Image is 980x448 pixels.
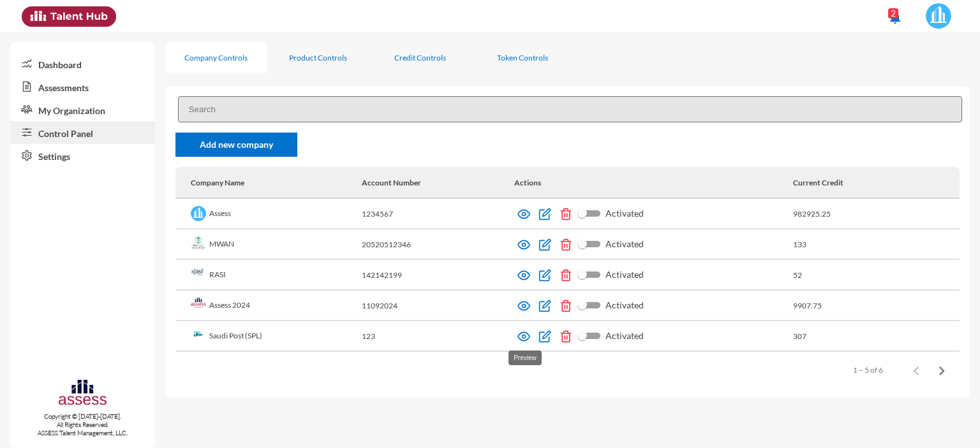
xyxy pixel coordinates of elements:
[362,199,514,229] td: 1234567
[362,178,421,187] div: Account Number
[10,52,155,75] a: Dashboard
[605,298,644,313] span: Activated
[394,53,446,62] div: Credit Controls
[10,98,155,121] a: My Organization
[793,178,944,187] div: Current Credit
[175,133,298,157] a: Add new company
[362,229,514,260] td: 20520512346
[184,53,248,62] div: Company Controls
[362,260,514,291] td: 142142199
[191,178,244,187] div: Company Name
[191,178,362,187] div: Company Name
[175,199,362,229] td: Assess
[853,365,883,375] div: 1 – 5 of 6
[888,8,898,18] div: 2
[605,328,644,343] span: Activated
[793,229,960,260] td: 133
[903,357,929,382] button: Previous page
[793,260,960,291] td: 52
[10,121,155,144] a: Control Panel
[178,96,962,122] input: Search
[793,321,960,352] td: 307
[362,291,514,321] td: 11092024
[605,236,644,252] span: Activated
[497,53,548,62] div: Token Controls
[514,178,793,187] div: Actions
[793,199,960,229] td: 982925.25
[10,144,155,167] a: Settings
[605,267,644,282] span: Activated
[175,291,362,321] td: Assess 2024
[929,357,954,382] button: Next page
[289,53,347,62] div: Product Controls
[793,178,843,187] div: Current Credit
[793,291,960,321] td: 9907.75
[362,178,514,187] div: Account Number
[362,321,514,352] td: 123
[887,10,903,25] mat-icon: notifications
[175,260,362,291] td: RASI
[175,229,362,260] td: MWAN
[57,378,108,409] img: assesscompany-logo.png
[10,75,155,98] a: Assessments
[175,321,362,352] td: Saudi Post (SPL)
[514,178,541,187] div: Actions
[605,206,644,221] span: Activated
[10,412,155,437] p: Copyright © [DATE]-[DATE]. All Rights Reserved. ASSESS Talent Management, LLC.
